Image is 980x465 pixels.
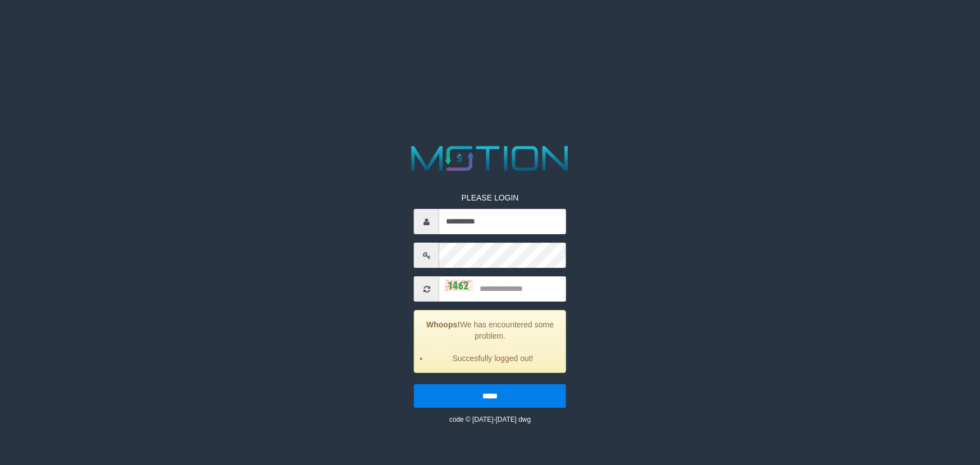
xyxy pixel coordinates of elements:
[429,353,557,364] li: Succesfully logged out!
[449,416,531,423] small: code © [DATE]-[DATE] dwg
[414,192,566,203] p: PLEASE LOGIN
[426,320,460,329] strong: Whoops!
[404,142,576,175] img: MOTION_logo.png
[445,280,473,291] img: captcha
[414,310,566,373] div: We has encountered some problem.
